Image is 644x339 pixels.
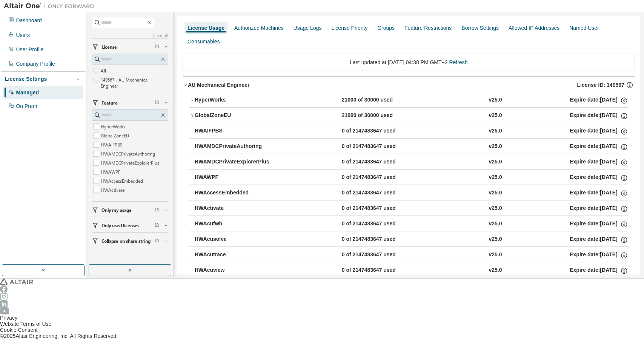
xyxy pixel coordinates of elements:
[195,205,274,213] div: HWActivate
[195,200,628,217] button: HWActivate0 of 2147483647 usedv25.0Expire date:[DATE]
[101,222,139,228] span: Only used licenses
[195,169,628,186] button: HWAWPF0 of 2147483647 usedv25.0Expire date:[DATE]
[101,176,144,185] label: HWAccessEmbedded
[101,100,118,106] span: Feature
[234,25,284,31] div: Authorized Machines
[509,25,559,31] div: Allowed IP Addresses
[570,159,628,166] div: Expire date: [DATE]
[342,205,421,213] div: 0 of 2147483647 used
[195,190,274,197] div: HWAccessEmbedded
[489,251,502,259] div: v25.0
[489,159,502,166] div: v25.0
[155,100,159,106] span: Clear filter
[16,89,39,96] div: Managed
[449,59,468,65] a: Refresh
[342,236,421,244] div: 0 of 2147483647 used
[570,251,628,259] div: Expire date: [DATE]
[101,131,131,140] label: GlobalZoneEU
[570,112,628,120] div: Expire date: [DATE]
[195,216,628,233] button: HWAcufwh0 of 2147483647 usedv25.0Expire date:[DATE]
[342,97,421,105] div: 21000 of 30000 used
[16,46,43,52] div: User Profile
[183,77,635,93] button: AU Mechanical EngineerLicense ID: 149567
[342,220,421,228] div: 0 of 2147483647 used
[489,220,502,228] div: v25.0
[155,222,159,228] span: Clear filter
[570,97,628,105] div: Expire date: [DATE]
[189,92,628,109] button: HyperWorks21000 of 30000 usedv25.0Expire date:[DATE]
[342,251,421,259] div: 0 of 2147483647 used
[101,207,132,213] span: Only my usage
[489,128,502,136] div: v25.0
[489,97,502,105] div: v25.0
[101,122,127,131] label: HyperWorks
[195,123,628,140] button: HWAIFPBS0 of 2147483647 usedv25.0Expire date:[DATE]
[183,54,635,71] div: Last updated at: [DATE] 04:38 PM GMT+2
[155,238,159,244] span: Clear filter
[570,236,628,244] div: Expire date: [DATE]
[16,103,37,109] div: On Prem
[195,159,274,166] div: HWAMDCPrivateExplorerPlus
[16,17,42,23] div: Dashboard
[195,231,628,248] button: HWAcusolve0 of 2147483647 usedv25.0Expire date:[DATE]
[92,32,168,38] a: Clear all
[101,185,126,194] label: HWActivate
[489,267,502,275] div: v25.0
[155,44,159,50] span: Clear filter
[92,217,168,234] button: Only used licenses
[195,267,274,275] div: HWAcuview
[155,207,159,213] span: Clear filter
[5,76,47,82] div: License Settings
[16,61,55,67] div: Company Profile
[4,2,98,10] img: Altair One
[489,236,502,244] div: v25.0
[92,233,168,249] button: Collapse on share string
[16,32,30,38] div: Users
[195,262,628,279] button: HWAcuview0 of 2147483647 usedv25.0Expire date:[DATE]
[92,94,168,111] button: Feature
[570,128,628,136] div: Expire date: [DATE]
[195,174,274,182] div: HWAWPF
[489,190,502,197] div: v25.0
[101,66,108,75] label: All
[195,97,274,105] div: HyperWorks
[195,236,274,244] div: HWAcusolve
[489,143,502,151] div: v25.0
[342,174,421,182] div: 0 of 2147483647 used
[101,167,122,176] label: HWAWPF
[188,25,224,31] div: License Usage
[342,159,421,166] div: 0 of 2147483647 used
[342,267,421,275] div: 0 of 2147483647 used
[404,25,452,31] div: Feature Restrictions
[188,39,220,45] div: Consumables
[342,128,421,136] div: 0 of 2147483647 used
[195,128,274,136] div: HWAIFPBS
[489,205,502,213] div: v25.0
[195,139,628,155] button: HWAMDCPrivateAuthoring0 of 2147483647 usedv25.0Expire date:[DATE]
[569,25,599,31] div: Named User
[101,75,168,90] label: 149567 - AU Mechanical Engineer
[570,143,628,151] div: Expire date: [DATE]
[101,194,125,203] label: HWAcufwh
[195,143,274,151] div: HWAMDCPrivateAuthoring
[489,112,502,120] div: v25.0
[195,247,628,263] button: HWAcutrace0 of 2147483647 usedv25.0Expire date:[DATE]
[195,251,274,259] div: HWAcutrace
[342,143,421,151] div: 0 of 2147483647 used
[189,108,628,124] button: GlobalZoneEU21000 of 30000 usedv25.0Expire date:[DATE]
[195,112,274,120] div: GlobalZoneEU
[101,149,157,158] label: HWAMDCPrivateAuthoring
[101,158,161,167] label: HWAMDCPrivateExplorerPlus
[188,82,249,88] div: AU Mechanical Engineer
[332,25,368,31] div: License Priority
[570,174,628,182] div: Expire date: [DATE]
[101,238,151,244] span: Collapse on share string
[570,205,628,213] div: Expire date: [DATE]
[570,220,628,228] div: Expire date: [DATE]
[461,25,499,31] div: Borrow Settings
[101,140,124,149] label: HWAIFPBS
[195,185,628,202] button: HWAccessEmbedded0 of 2147483647 usedv25.0Expire date:[DATE]
[577,82,624,88] span: License ID: 149567
[570,267,628,275] div: Expire date: [DATE]
[377,25,395,31] div: Groups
